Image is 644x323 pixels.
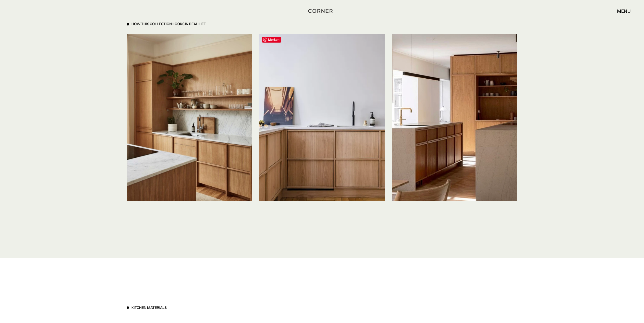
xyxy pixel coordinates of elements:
div: menu [617,9,631,13]
div: menu [611,6,631,16]
div: How This Collection looks in real life [131,22,206,27]
a: home [298,7,346,15]
span: Merken [262,37,281,43]
h3: Kitchen materials [131,305,167,310]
